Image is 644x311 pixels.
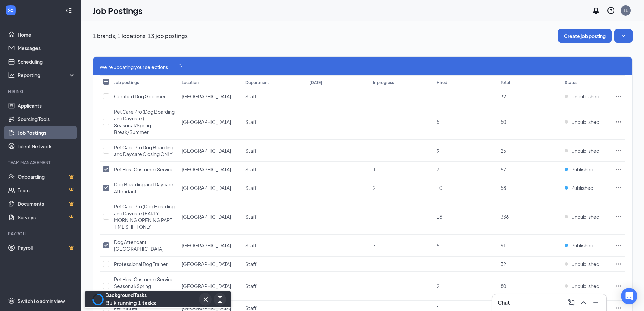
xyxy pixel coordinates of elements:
[175,64,182,70] span: loading
[571,118,599,125] span: Unpublished
[571,93,599,100] span: Unpublished
[114,166,174,172] span: Pet Host Customer Service
[178,199,242,235] td: Ellisville
[245,80,269,85] div: Department
[571,213,599,220] span: Unpublished
[8,231,74,237] div: Payroll
[18,55,75,68] a: Scheduling
[245,119,257,125] span: Staff
[93,32,188,40] p: 1 brands, 1 locations, 13 job postings
[201,295,210,304] svg: Cross
[178,272,242,301] td: Ellisville
[18,72,76,79] div: Reporting
[114,276,174,296] span: Pet Host Customer Service Seasonal/Spring Break/Summer
[18,183,75,197] a: TeamCrown
[571,166,593,173] span: Published
[100,63,172,71] span: We're updating your selections...
[306,75,370,89] th: [DATE]
[561,75,612,89] th: Status
[437,214,442,220] span: 16
[614,29,633,43] button: SmallChevronDown
[501,214,509,220] span: 336
[18,41,75,55] a: Messages
[182,166,231,172] span: [GEOGRAPHIC_DATA]
[178,104,242,140] td: Ellisville
[18,297,65,304] div: Switch to admin view
[93,5,142,16] h1: Job Postings
[65,7,72,14] svg: Collapse
[621,288,637,304] div: Open Intercom Messenger
[592,6,600,15] svg: Notifications
[566,297,577,308] button: ComposeMessage
[571,147,599,154] span: Unpublished
[114,261,168,267] span: Professional Dog Trainer
[437,166,439,172] span: 7
[615,242,622,249] svg: Ellipses
[182,93,231,99] span: [GEOGRAPHIC_DATA]
[245,305,257,311] span: Staff
[567,298,575,307] svg: ComposeMessage
[8,160,74,165] div: Team Management
[182,242,231,248] span: [GEOGRAPHIC_DATA]
[245,185,257,191] span: Staff
[18,126,75,139] a: Job Postings
[498,299,510,306] h3: Chat
[105,292,156,298] div: Background Tasks
[245,93,257,99] span: Staff
[437,148,439,154] span: 9
[18,139,75,153] a: Talent Network
[245,283,257,289] span: Staff
[18,170,75,183] a: OnboardingCrown
[620,32,627,39] svg: SmallChevronDown
[178,257,242,272] td: Ellisville
[216,295,224,304] svg: ArrowsExpand
[7,7,14,14] svg: WorkstreamLogo
[501,119,506,125] span: 50
[373,166,376,172] span: 1
[18,197,75,210] a: DocumentsCrown
[373,242,376,248] span: 7
[114,144,173,157] span: Pet Care Pro Dog Boarding and Daycare Closing ONLY
[182,148,231,154] span: [GEOGRAPHIC_DATA]
[615,93,622,100] svg: Ellipses
[437,185,442,191] span: 10
[182,283,231,289] span: [GEOGRAPHIC_DATA]
[245,261,257,267] span: Staff
[178,162,242,177] td: Ellisville
[433,75,497,89] th: Hired
[242,272,306,301] td: Staff
[501,185,506,191] span: 58
[245,242,257,248] span: Staff
[578,297,589,308] button: ChevronUp
[624,7,628,13] div: TL
[178,235,242,257] td: Ellisville
[178,140,242,162] td: Ellisville
[18,241,75,254] a: PayrollCrown
[497,75,561,89] th: Total
[501,148,506,154] span: 25
[242,162,306,177] td: Staff
[114,239,163,252] span: Dog Attendant [GEOGRAPHIC_DATA]
[437,119,439,125] span: 5
[615,184,622,191] svg: Ellipses
[558,29,612,43] button: Create job posting
[501,93,506,99] span: 32
[242,177,306,199] td: Staff
[114,305,138,311] span: Pet Bather
[437,242,439,248] span: 5
[18,28,75,41] a: Home
[501,261,506,267] span: 32
[592,298,600,307] svg: Minimize
[571,184,593,191] span: Published
[437,283,439,289] span: 2
[615,213,622,220] svg: Ellipses
[607,6,615,15] svg: QuestionInfo
[615,147,622,154] svg: Ellipses
[615,261,622,267] svg: Ellipses
[114,181,173,194] span: Dog Boarding and Daycare Attendant
[245,166,257,172] span: Staff
[615,166,622,173] svg: Ellipses
[114,93,166,99] span: Certified Dog Groomer
[373,185,376,191] span: 2
[501,242,506,248] span: 91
